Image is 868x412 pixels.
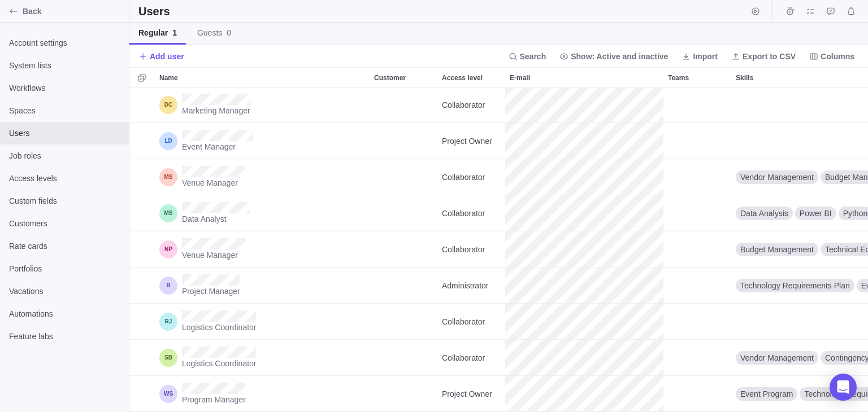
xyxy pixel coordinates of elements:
[843,3,859,19] span: Notifications
[9,218,120,229] span: Customers
[437,195,505,231] div: Collaborator
[505,195,663,231] div: E-mail
[9,195,120,207] span: Custom fields
[663,68,731,87] div: Teams
[748,3,763,19] span: Start timer
[802,3,818,19] span: My assignments
[9,331,120,342] span: Feature labs
[555,49,672,64] span: Show: Active and inactive
[437,231,505,267] div: Collaborator
[182,105,251,116] span: Marketing Manager
[437,123,505,159] div: Access level
[227,28,231,37] span: 0
[155,268,370,304] div: Name
[155,340,370,376] div: Name
[843,208,868,219] span: Python
[740,352,814,363] span: Vendor Management
[155,304,370,340] div: Name
[821,51,854,62] span: Columns
[155,87,370,123] div: Name
[505,340,663,376] div: E-mail
[663,268,731,304] div: Teams
[663,195,731,231] div: Teams
[736,72,753,84] span: Skills
[9,263,120,274] span: Portfolios
[663,340,731,376] div: Teams
[663,231,731,268] div: Teams
[740,388,793,400] span: Event Program
[370,304,437,340] div: Customer
[782,8,798,17] a: Time logs
[370,123,437,159] div: Customer
[740,244,814,255] span: Budget Management
[155,195,370,231] div: Name
[437,123,505,159] div: Project Owner
[437,68,505,87] div: Access level
[9,240,120,252] span: Rate cards
[437,268,505,304] div: Access level
[138,27,177,38] span: Regular
[370,87,437,123] div: Customer
[520,51,546,62] span: Search
[437,340,505,375] div: Collaborator
[505,87,663,123] div: E-mail
[150,51,184,62] span: Add user
[743,51,796,62] span: Export to CSV
[442,135,492,147] span: Project Owner
[159,72,178,84] span: Name
[370,68,437,87] div: Customer
[437,231,505,268] div: Access level
[374,72,406,84] span: Customer
[510,72,530,84] span: E-mail
[437,159,505,195] div: Access level
[9,173,120,184] span: Access levels
[663,304,731,340] div: Teams
[727,49,800,64] span: Export to CSV
[9,308,120,319] span: Automations
[437,87,505,122] div: Collaborator
[182,141,253,152] span: Event Manager
[442,244,485,255] span: Collaborator
[442,208,485,219] span: Collaborator
[9,150,120,161] span: Job roles
[437,376,505,411] div: Project Owner
[663,376,731,412] div: Teams
[9,82,120,94] span: Workflows
[437,195,505,231] div: Access level
[505,376,663,412] div: E-mail
[9,128,120,139] span: Users
[505,159,663,195] div: E-mail
[740,280,850,291] span: Technology Requirements Plan
[505,123,663,159] div: E-mail
[663,123,731,159] div: Teams
[182,358,257,369] span: Logistics Coordinator
[182,177,245,189] span: Venue Manager
[23,6,124,17] span: Back
[370,268,437,304] div: Customer
[805,49,859,64] span: Columns
[740,172,814,183] span: Vendor Management
[370,340,437,376] div: Customer
[437,304,505,339] div: Collaborator
[677,49,722,64] span: Import
[693,51,718,62] span: Import
[740,208,788,219] span: Data Analysis
[505,68,663,87] div: E-mail
[668,72,689,84] span: Teams
[134,70,150,86] span: Selection mode
[442,72,483,84] span: Access level
[437,376,505,412] div: Access level
[437,159,505,195] div: Collaborator
[437,87,505,123] div: Access level
[437,304,505,340] div: Access level
[370,159,437,195] div: Customer
[155,123,370,159] div: Name
[442,352,485,363] span: Collaborator
[843,8,859,17] a: Notifications
[155,231,370,268] div: Name
[505,268,663,304] div: E-mail
[188,23,240,45] a: Guests0
[9,60,120,71] span: System lists
[182,213,250,225] span: Data Analyst
[505,231,663,268] div: E-mail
